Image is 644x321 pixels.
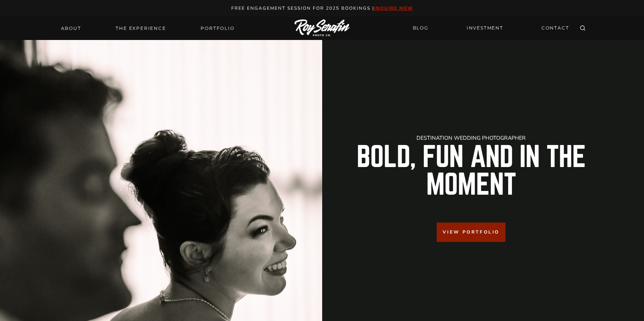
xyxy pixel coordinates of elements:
[443,229,500,236] span: View Portfolio
[462,22,508,35] a: INVESTMENT
[437,223,506,242] a: View Portfolio
[408,22,433,35] a: BLOG
[374,5,413,11] a: inquire now
[57,23,239,34] nav: Primary Navigation
[577,23,588,34] button: View Search Form
[328,143,614,199] h2: Bold, Fun And in the Moment
[294,19,350,37] img: Logo of Roy Serafin Photo Co., featuring stylized text in white on a light background, representi...
[328,135,614,141] h1: Destination Wedding Photographer
[57,23,86,34] a: About
[111,23,170,34] a: THE EXPERIENCE
[537,22,574,35] a: CONTACT
[8,4,636,12] p: Free engagement session for 2025 Bookings |
[408,22,574,35] nav: Secondary Navigation
[196,23,239,34] a: Portfolio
